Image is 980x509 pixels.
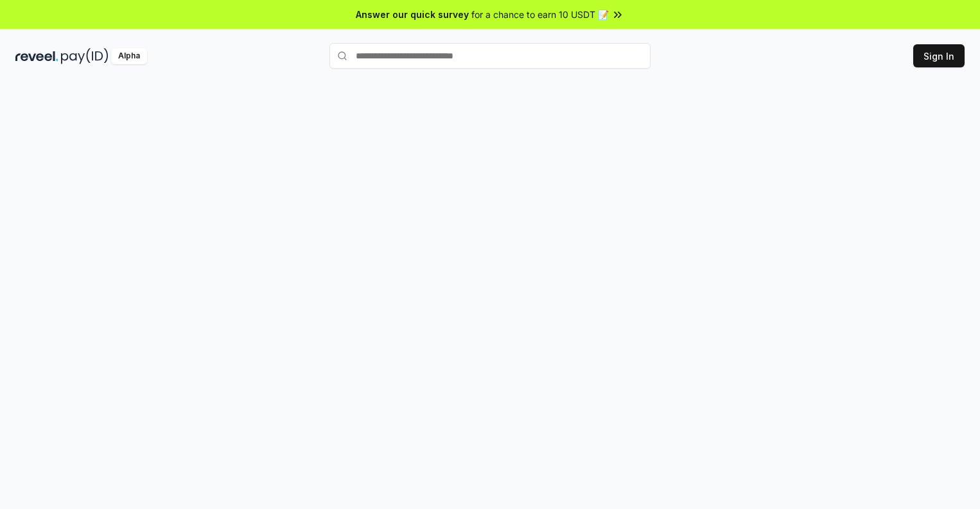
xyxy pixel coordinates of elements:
[471,8,609,21] span: for a chance to earn 10 USDT 📝
[111,48,147,64] div: Alpha
[356,8,469,21] span: Answer our quick survey
[15,48,58,64] img: reveel_dark
[61,48,109,64] img: pay_id
[913,44,965,67] button: Sign In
